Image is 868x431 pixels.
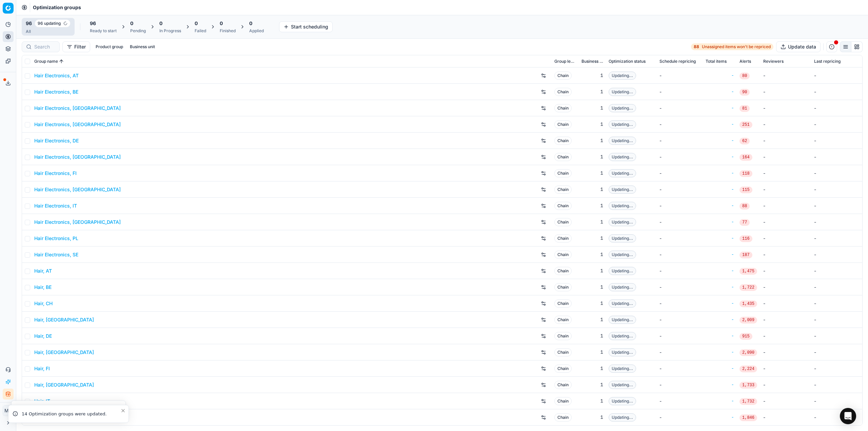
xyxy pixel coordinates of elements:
span: Updating... [609,283,636,291]
td: - [657,295,703,312]
a: - [706,219,734,226]
a: - [706,89,734,95]
div: 1 [581,251,603,258]
div: Ready to start [90,28,117,34]
span: 96 [26,20,32,27]
td: - [761,263,811,279]
nav: breadcrumb [33,4,81,11]
a: - [706,235,734,242]
td: - [761,344,811,360]
a: - [706,316,734,323]
td: - [761,181,811,198]
div: - [706,186,734,193]
div: 1 [581,398,603,405]
td: - [761,100,811,116]
span: Updating... [609,153,636,161]
a: Hair Electronics, AT [34,72,79,79]
td: - [811,312,862,328]
a: Hair Electronics, [GEOGRAPHIC_DATA] [34,154,121,160]
td: - [761,116,811,133]
span: Updating... [609,365,636,373]
span: Last repricing [814,59,841,64]
span: 187 [739,252,752,258]
div: 1 [581,349,603,356]
span: Updating... [609,104,636,112]
div: 1 [581,316,603,323]
td: - [761,295,811,312]
span: Chain [554,153,572,161]
span: Chain [554,299,572,308]
span: 251 [739,121,752,128]
button: Product group [93,43,126,51]
span: 2,224 [739,366,757,372]
div: Failed [195,28,206,34]
span: 1,733 [739,382,757,389]
span: 0 [159,20,162,27]
button: Start scheduling [279,21,333,32]
td: - [811,279,862,295]
span: Optimization status [609,59,646,64]
div: 1 [581,72,603,79]
td: - [657,214,703,230]
td: - [761,393,811,409]
a: - [706,349,734,356]
a: Hair Electronics, [GEOGRAPHIC_DATA] [34,219,121,226]
span: 915 [739,333,752,340]
td: - [761,133,811,149]
span: Updating... [609,120,636,129]
a: - [706,365,734,372]
span: 0 [130,20,133,27]
button: Close toast [119,407,127,415]
span: Chain [554,202,572,210]
td: - [657,409,703,426]
td: - [761,198,811,214]
td: - [657,393,703,409]
td: - [811,67,862,84]
span: Chain [554,332,572,340]
div: 1 [581,154,603,160]
span: Chain [554,88,572,96]
td: - [811,214,862,230]
span: 90 [739,89,750,96]
a: - [706,105,734,112]
div: - [706,300,734,307]
div: 1 [581,381,603,388]
a: Hair, BE [34,284,52,291]
span: 81 [739,105,750,112]
span: 1,435 [739,300,757,307]
td: - [657,165,703,181]
div: - [706,251,734,258]
div: - [706,398,734,405]
span: 96 updating [35,19,71,27]
td: - [811,409,862,426]
span: 115 [739,187,752,193]
td: - [761,149,811,165]
span: Updating... [609,169,636,177]
span: Group name [34,59,58,64]
div: - [706,154,734,160]
td: - [761,165,811,181]
span: Group level [554,59,576,64]
a: Hair Electronics, [GEOGRAPHIC_DATA] [34,105,121,112]
td: - [811,360,862,377]
td: - [657,198,703,214]
td: - [761,312,811,328]
span: Unassigned items won't be repriced [702,44,771,50]
button: Filter [62,41,90,52]
td: - [811,377,862,393]
span: Alerts [739,59,751,64]
div: In Progress [159,28,181,34]
a: Hair Electronics, BE [34,89,78,95]
a: Hair, [GEOGRAPHIC_DATA] [34,349,94,356]
td: - [761,247,811,263]
div: 1 [581,300,603,307]
span: Chain [554,234,572,242]
span: 96 [90,20,96,27]
td: - [811,116,862,133]
span: 62 [739,138,750,144]
td: - [657,247,703,263]
span: Chain [554,104,572,112]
